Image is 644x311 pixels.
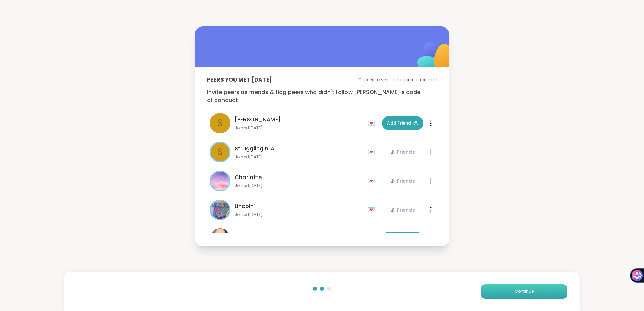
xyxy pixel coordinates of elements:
[387,120,418,126] span: Add Friend
[390,178,415,184] div: Friends
[235,125,363,131] span: Joined [DATE]
[390,206,415,213] div: Friends
[235,202,256,211] span: Lincoln1
[235,231,271,239] span: SarahMac44
[217,116,223,130] span: S
[210,228,230,249] img: SarahMac44
[382,232,423,246] button: Add Friend
[367,147,378,158] div: 💌
[207,76,272,84] p: Peers you met [DATE]
[515,288,534,294] span: Continue
[235,116,281,124] span: [PERSON_NAME]
[235,212,363,217] span: Joined [DATE]
[217,145,223,159] span: S
[207,88,437,105] p: Invite peers as friends & flag peers who didn't follow [PERSON_NAME]'s code of conduct
[367,175,378,186] div: 💌
[235,154,363,160] span: Joined [DATE]
[235,183,363,189] span: Joined [DATE]
[367,118,378,129] div: 💌
[358,76,437,84] p: Click 💌 to send an appreciation note
[211,201,229,219] img: Lincoln1
[367,204,378,215] div: 💌
[235,144,274,153] span: StrugglinginLA
[211,172,229,190] img: CharIotte
[401,24,470,93] img: ShareWell Logomark
[382,116,423,130] button: Add Friend
[481,284,567,299] button: Continue
[390,149,415,155] div: Friends
[235,173,262,182] span: CharIotte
